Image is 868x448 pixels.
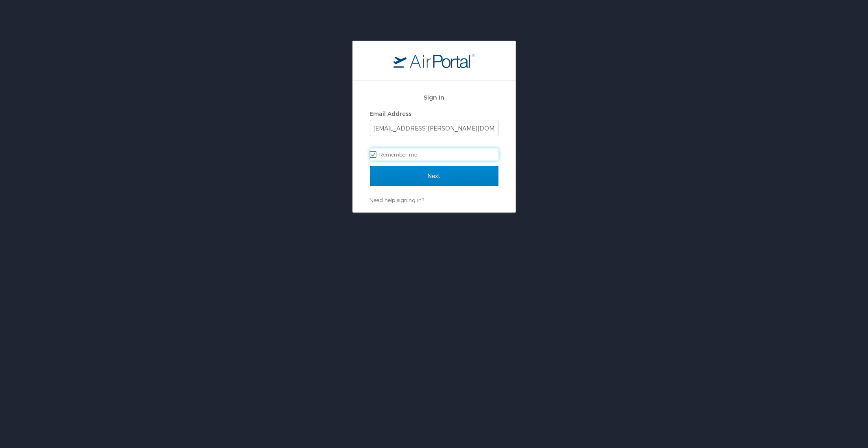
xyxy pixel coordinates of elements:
[370,93,498,102] h2: Sign In
[370,148,498,161] label: Remember me
[394,53,475,68] img: logo
[370,166,498,186] input: Next
[370,197,424,203] a: Need help signing in?
[370,110,412,117] label: Email Address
